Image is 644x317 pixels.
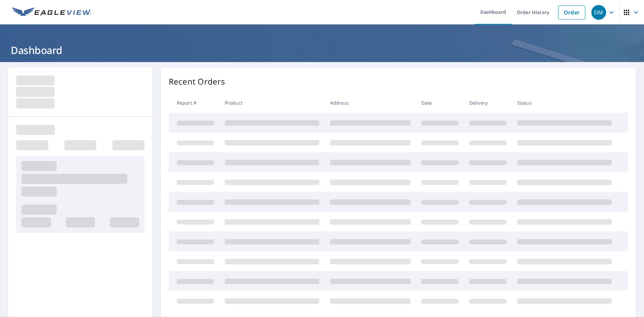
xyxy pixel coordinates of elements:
h1: Dashboard [8,43,636,57]
img: EV Logo [12,7,91,17]
th: Report # [169,93,219,113]
th: Date [416,93,464,113]
th: Address [325,93,416,113]
th: Status [512,93,617,113]
div: DM [591,5,606,20]
a: Order [558,5,585,19]
th: Delivery [464,93,512,113]
th: Product [219,93,325,113]
p: Recent Orders [169,75,225,88]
